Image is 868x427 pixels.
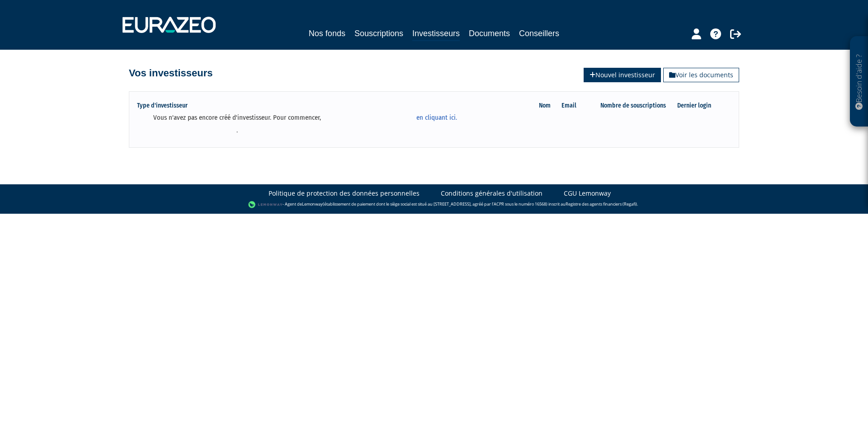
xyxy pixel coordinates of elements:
[129,68,212,79] h4: Vos investisseurs
[248,200,283,209] img: logo-lemonway.png
[309,27,345,40] a: Nos fonds
[673,101,722,110] th: Dernier login
[136,101,538,110] th: Type d'investisseur
[302,201,323,207] a: Lemonway
[354,27,403,40] a: Souscriptions
[538,101,561,110] th: Nom
[561,101,587,110] th: Email
[566,201,637,207] a: Registre des agents financiers (Regafi)
[412,27,460,41] a: Investisseurs
[663,68,739,82] a: Voir les documents
[469,27,510,40] a: Documents
[123,17,216,33] img: 1732889491-logotype_eurazeo_blanc_rvb.png
[564,189,611,198] a: CGU Lemonway
[441,189,542,198] a: Conditions générales d'utilisation
[519,27,559,40] a: Conseillers
[854,41,864,122] p: Besoin d'aide ?
[269,189,420,198] a: Politique de protection des données personnelles
[338,113,535,122] a: en cliquant ici.
[587,101,673,110] th: Nombre de souscriptions
[136,110,538,138] td: Vous n'avez pas encore créé d'investisseur. Pour commencer, .
[9,200,859,209] div: - Agent de (établissement de paiement dont le siège social est situé au [STREET_ADDRESS], agréé p...
[584,68,661,82] a: Nouvel investisseur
